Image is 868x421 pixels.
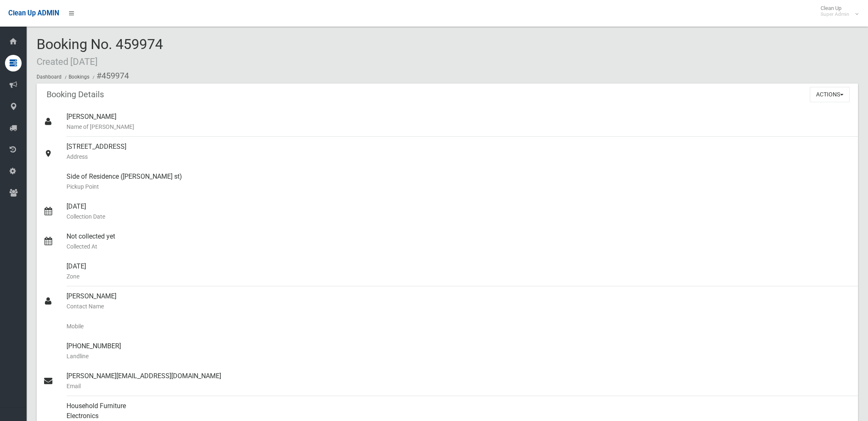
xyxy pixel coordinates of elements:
small: Super Admin [821,11,849,17]
div: [DATE] [67,256,851,286]
div: Side of Residence ([PERSON_NAME] st) [67,167,851,197]
button: Actions [810,87,850,102]
small: Pickup Point [67,182,851,192]
div: [STREET_ADDRESS] [67,137,851,167]
span: Clean Up [816,5,858,17]
small: Address [67,152,851,162]
small: Collected At [67,241,851,251]
a: [PERSON_NAME][EMAIL_ADDRESS][DOMAIN_NAME]Email [37,366,858,396]
div: [DATE] [67,197,851,227]
div: Not collected yet [67,227,851,256]
small: Email [67,381,851,391]
div: [PERSON_NAME] [67,286,851,316]
header: Booking Details [37,86,114,103]
span: Clean Up ADMIN [8,9,59,17]
div: [PHONE_NUMBER] [67,336,851,366]
small: Mobile [67,321,851,331]
span: Booking No. 459974 [37,36,163,68]
div: [PERSON_NAME] [67,107,851,137]
a: Dashboard [37,74,62,80]
small: Zone [67,271,851,281]
small: Contact Name [67,301,851,311]
small: Landline [67,351,851,361]
small: Name of [PERSON_NAME] [67,122,851,132]
small: Collection Date [67,212,851,222]
li: #459974 [91,68,129,84]
a: Bookings [69,74,89,80]
div: [PERSON_NAME][EMAIL_ADDRESS][DOMAIN_NAME] [67,366,851,396]
small: Created [DATE] [37,56,98,67]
